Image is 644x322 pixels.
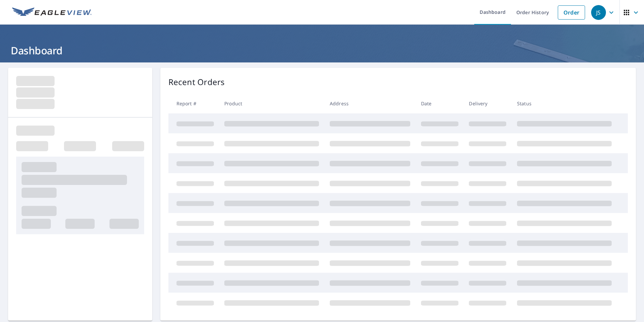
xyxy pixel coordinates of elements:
div: JS [591,5,606,20]
th: Product [219,93,324,113]
a: Order [558,5,585,20]
th: Address [324,93,416,113]
th: Status [512,93,617,113]
th: Delivery [463,93,512,113]
h1: Dashboard [8,44,636,57]
img: EV Logo [12,7,92,18]
th: Date [416,93,464,113]
th: Report # [168,93,219,113]
p: Recent Orders [168,76,225,88]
